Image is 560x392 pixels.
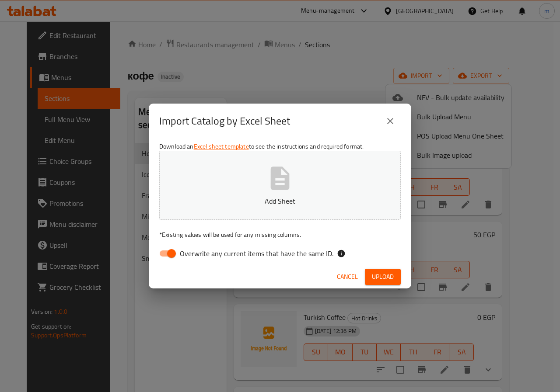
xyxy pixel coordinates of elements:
[337,249,346,258] svg: If the overwrite option isn't selected, then the items that match an existing ID will be ignored ...
[194,141,249,152] a: Excel sheet template
[159,114,290,128] h2: Import Catalog by Excel Sheet
[173,196,387,206] p: Add Sheet
[333,269,361,285] button: Cancel
[365,269,401,285] button: Upload
[159,230,401,239] p: Existing values will be used for any missing columns.
[380,111,401,132] button: close
[337,271,358,282] span: Cancel
[372,271,394,282] span: Upload
[180,248,333,259] span: Overwrite any current items that have the same ID.
[159,151,401,220] button: Add Sheet
[149,139,411,265] div: Download an to see the instructions and required format.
